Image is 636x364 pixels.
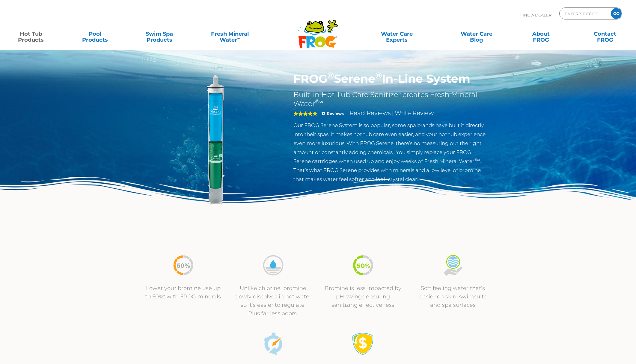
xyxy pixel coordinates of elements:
[414,284,492,309] p: Soft feeling water that’s easier on skin, swimsuits and spa surfaces
[580,28,630,40] a: ContactFROG
[324,284,402,309] p: Bromine is less impacted by pH swings ensuring sanitizing effectiveness
[134,28,184,40] a: Swim SpaProducts
[349,109,391,117] a: Read Reviews
[375,70,382,81] sup: ®
[395,109,434,117] a: Write Review
[262,333,284,355] img: icon-set-and-forget
[442,254,464,277] img: icon-soft-feeling
[474,158,480,162] sup: ®∞
[144,284,222,301] p: Lower your bromine use up to 50%* with FROG minerals
[172,254,195,277] img: icon-50percent-less
[70,28,120,40] a: PoolProducts
[352,254,374,277] img: icon-50percent-less-v2
[452,28,502,40] a: Water CareBlog
[293,72,489,86] h1: FROG Serene In-Line System
[237,36,240,40] sup: ∞
[295,12,341,49] img: Frog Products Logo
[327,70,334,81] sup: ®
[611,8,622,19] input: GO
[352,333,374,355] img: Satisfaction Guarantee Icon
[293,121,489,184] p: Our FROG Serene System is so popular, some spa brands have built it directly into their spas. It ...
[322,111,344,116] strong: 13 Reviews
[356,28,438,40] a: Water CareExperts
[392,111,394,116] span: |
[293,90,489,108] h2: Built-in Hot Tub Care Sanitizer creates Fresh Mineral Water
[198,28,261,40] a: Fresh MineralWater∞
[234,284,312,318] p: Unlike chlorine, bromine slowly dissolves in hot water so it’s easier to regulate. Plus far less ...
[315,98,323,105] sup: ®∞
[6,28,56,40] a: Hot TubProducts
[262,254,284,277] img: icon-bromine-disolves
[520,7,551,22] p: Find A Dealer
[147,72,284,209] img: serene-inline.png
[516,28,566,40] a: AboutFROG
[293,111,317,116] span: 5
